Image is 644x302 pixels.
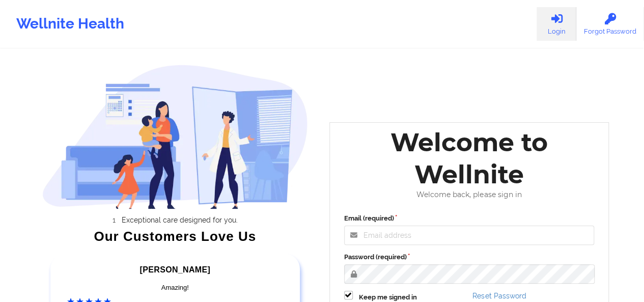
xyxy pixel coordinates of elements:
[67,283,283,293] div: Amazing!
[42,64,308,209] img: wellnite-auth-hero_200.c722682e.png
[337,126,602,190] div: Welcome to Wellnite
[576,7,644,41] a: Forgot Password
[140,265,210,274] span: [PERSON_NAME]
[537,7,576,41] a: Login
[344,252,595,262] label: Password (required)
[51,216,308,224] li: Exceptional care designed for you.
[344,226,595,245] input: Email address
[472,292,526,300] a: Reset Password
[337,190,602,199] div: Welcome back, please sign in
[42,231,308,241] div: Our Customers Love Us
[344,213,595,224] label: Email (required)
